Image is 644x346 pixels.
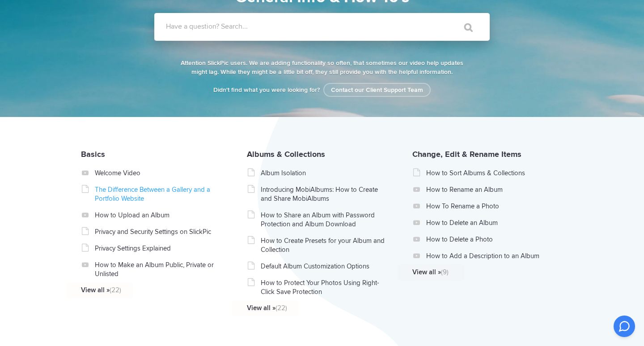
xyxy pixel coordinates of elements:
a: View all »(9) [412,268,539,277]
a: View all »(22) [247,303,373,312]
a: How to Make an Album Public, Private or Unlisted [95,260,221,278]
a: Albums & Collections [247,149,325,159]
a: Default Album Customization Options [261,262,387,271]
p: Attention SlickPic users. We are adding functionality so often, that sometimes our video help upd... [179,59,465,77]
a: Change, Edit & Rename Items [412,149,521,159]
a: View all »(22) [81,285,208,294]
a: How to Upload an Album [95,211,221,220]
a: The Difference Between a Gallery and a Portfolio Website [95,185,221,203]
a: Album Isolation [261,169,387,177]
label: Have a question? Search... [166,22,501,31]
a: How to Share an Album with Password Protection and Album Download [261,211,387,229]
a: Introducing MobiAlbums: How to Create and Share MobiAlbums [261,185,387,203]
a: How to Sort Albums & Collections [426,169,553,177]
a: How to Create Presets for your Album and Collection [261,236,387,254]
a: Contact our Client Support Team [323,83,431,97]
a: Privacy and Security Settings on SlickPic [95,227,221,236]
p: Didn't find what you were looking for? [179,86,465,95]
a: Privacy Settings Explained [95,244,221,253]
a: How to Rename an Album [426,185,553,194]
a: How to Delete a Photo [426,235,553,244]
a: How to Protect Your Photos Using Right-Click Save Protection [261,278,387,296]
a: Welcome Video [95,169,221,177]
a: Basics [81,149,105,159]
input:  [445,17,483,38]
a: How to Delete an Album [426,218,553,227]
a: How To Rename a Photo [426,202,553,211]
a: How to Add a Description to an Album [426,251,553,260]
